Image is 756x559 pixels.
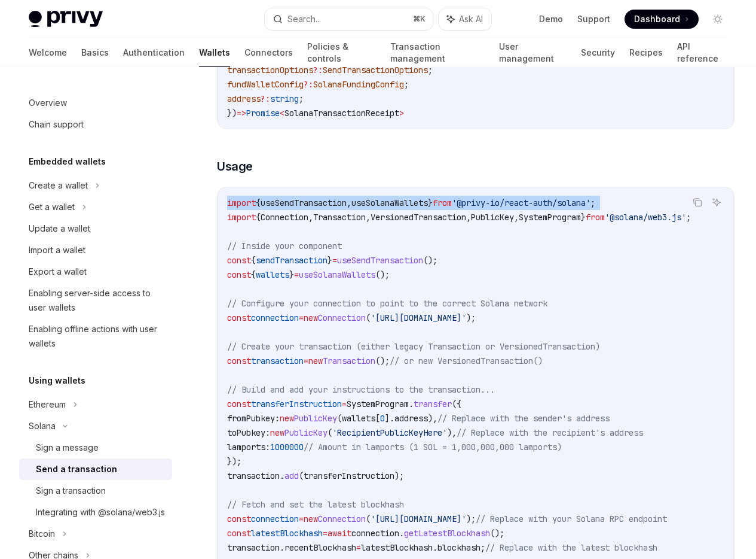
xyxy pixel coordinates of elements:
[347,198,351,208] span: ,
[227,399,251,409] span: const
[270,427,284,438] span: new
[490,528,504,539] span: ();
[227,108,237,119] span: })
[323,528,328,539] span: =
[19,239,172,261] a: Import a wallet
[433,542,437,553] span: .
[457,427,643,438] span: // Replace with the recipient's address
[581,212,586,223] span: }
[227,514,251,524] span: const
[471,212,514,223] span: PublicKey
[227,312,251,323] span: const
[328,427,332,438] span: (
[690,195,705,210] button: Copy the contents from the code block
[29,117,84,132] div: Chain support
[251,269,256,280] span: {
[313,65,323,75] span: ?:
[19,458,172,480] a: Send a transaction
[428,65,433,75] span: ;
[452,198,590,208] span: '@privy-io/react-auth/solana'
[227,298,547,309] span: // Configure your connection to point to the correct Solana network
[36,484,106,498] div: Sign a transaction
[423,255,437,266] span: ();
[342,413,375,424] span: wallets
[625,10,699,29] a: Dashboard
[29,527,55,541] div: Bitcoin
[366,514,371,524] span: (
[466,312,476,323] span: );
[313,212,366,223] span: Transaction
[227,255,251,266] span: const
[284,542,356,553] span: recentBlockhash
[29,373,85,388] h5: Using wallets
[280,542,284,553] span: .
[270,93,299,104] span: string
[227,341,600,352] span: // Create your transaction (either legacy Transaction or VersionedTransaction)
[390,356,543,366] span: // or new VersionedTransaction()
[29,221,90,236] div: Update a wallet
[237,108,246,119] span: =>
[227,79,304,90] span: fundWalletConfig
[287,12,321,26] div: Search...
[332,427,447,438] span: 'RecipientPublicKeyHere'
[342,399,347,409] span: =
[371,514,466,524] span: '[URL][DOMAIN_NAME]'
[29,419,56,433] div: Solana
[581,38,615,67] a: Security
[19,502,172,523] a: Integrating with @solana/web3.js
[385,413,394,424] span: ].
[304,442,562,452] span: // Amount in lamports (1 SOL = 1,000,000,000 lamports)
[19,480,172,502] a: Sign a transaction
[366,212,371,223] span: ,
[227,499,404,510] span: // Fetch and set the latest blockhash
[308,212,313,223] span: ,
[227,470,280,481] span: transaction
[351,198,428,208] span: useSolanaWallets
[29,96,67,110] div: Overview
[375,413,380,424] span: [
[539,13,563,25] a: Demo
[29,243,85,257] div: Import a wallet
[299,470,304,481] span: (
[466,212,471,223] span: ,
[251,312,299,323] span: connection
[414,399,452,409] span: transfer
[351,528,399,539] span: connection
[199,38,230,67] a: Wallets
[227,456,241,467] span: });
[299,269,375,280] span: useSolanaWallets
[433,198,452,208] span: from
[217,158,253,175] span: Usage
[708,10,727,29] button: Toggle dark mode
[299,93,304,104] span: ;
[227,356,251,366] span: const
[447,427,457,438] span: ),
[605,212,686,223] span: '@solana/web3.js'
[366,312,371,323] span: (
[304,470,394,481] span: transferInstruction
[251,255,256,266] span: {
[280,413,294,424] span: new
[428,413,437,424] span: ),
[399,108,404,119] span: >
[19,261,172,282] a: Export a wallet
[29,397,66,412] div: Ethereum
[227,241,342,251] span: // Inside your component
[332,255,337,266] span: =
[256,269,289,280] span: wallets
[123,38,185,67] a: Authentication
[244,38,293,67] a: Connectors
[227,442,270,452] span: lamports:
[394,470,404,481] span: );
[399,528,404,539] span: .
[519,212,581,223] span: SystemProgram
[227,65,313,75] span: transactionOptions
[29,178,88,193] div: Create a wallet
[265,8,433,30] button: Search...⌘K
[480,542,485,553] span: ;
[371,212,466,223] span: VersionedTransaction
[36,440,99,455] div: Sign a message
[81,38,109,67] a: Basics
[270,442,304,452] span: 1000000
[29,265,87,279] div: Export a wallet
